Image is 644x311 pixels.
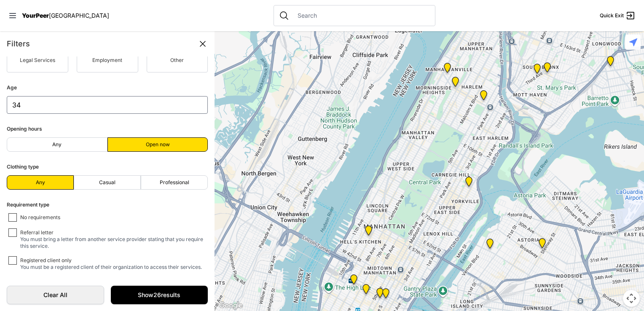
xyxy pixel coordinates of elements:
[217,300,244,311] img: Google
[7,96,208,114] input: Enter Age
[464,177,474,190] div: Avenue Church
[99,179,115,186] span: Casual
[600,12,624,19] span: Quick Exit
[623,290,640,307] button: Map camera controls
[542,62,553,76] div: The Bronx Pride Center
[146,141,170,148] span: Open now
[450,77,461,90] div: The PILLARS – Holistic Recovery Support
[20,214,60,222] span: No requirements
[381,288,391,302] div: Mainchance Adult Drop-in Center
[22,13,109,18] a: YourPeer[GEOGRAPHIC_DATA]
[217,300,244,311] a: Open this area in Google Maps (opens a new window)
[361,284,371,298] div: Headquarters
[7,286,104,304] a: Clear All
[49,12,109,19] span: [GEOGRAPHIC_DATA]
[22,12,49,19] span: YourPeer
[485,239,495,252] div: Fancy Thrift Shop
[52,141,62,148] span: Any
[7,126,42,132] span: Opening hours
[600,11,636,21] a: Quick Exit
[7,201,49,208] span: Requirement type
[170,57,184,63] span: Other
[7,84,17,91] span: Age
[20,257,72,263] span: Registered client only
[16,291,95,299] span: Clear All
[478,90,489,104] div: East Harlem
[36,179,45,186] span: Any
[20,57,55,63] span: Legal Services
[363,225,374,239] div: 9th Avenue Drop-in Center
[8,213,17,222] input: No requirements
[20,236,203,249] span: You must bring a letter from another service provider stating that you require this service.
[20,229,54,236] span: Referral letter
[8,228,17,237] input: Referral letterYou must bring a letter from another service provider stating that you require thi...
[292,11,430,20] input: Search
[375,288,385,301] div: Greater New York City
[605,56,616,70] div: Living Room 24-Hour Drop-In Center
[92,57,122,63] span: Employment
[7,164,39,170] span: Clothing type
[20,264,202,270] span: You must be a registered client of their organization to access their services.
[111,286,208,304] a: Show26results
[7,39,30,48] span: Filters
[8,256,17,265] input: Registered client onlyYou must be a registered client of their organization to access their servi...
[160,179,189,186] span: Professional
[349,274,359,288] div: Antonio Olivieri Drop-in Center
